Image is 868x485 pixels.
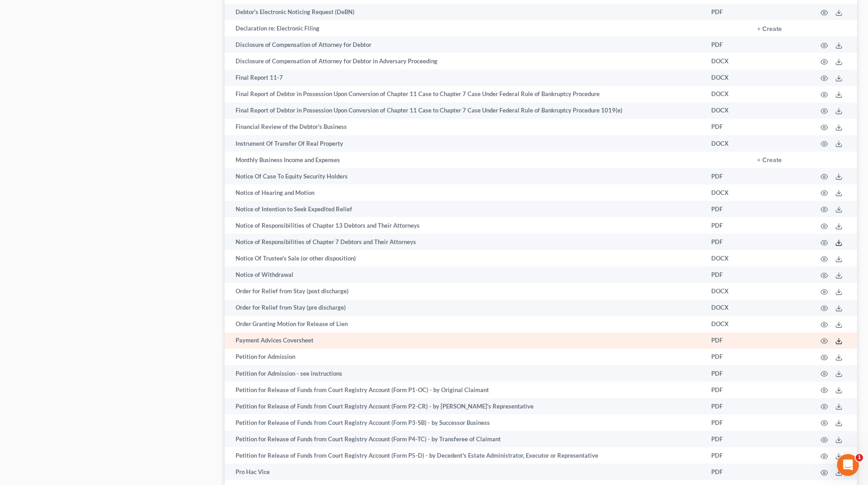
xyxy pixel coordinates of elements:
[225,20,704,36] td: Declaration re: Electronic Filing
[225,119,704,135] td: Financial Review of the Debtor's Business
[225,365,704,382] td: Petition for Admission - see instructions
[225,86,704,102] td: Final Report of Debtor in Possession Upon Conversion of Chapter 11 Case to Chapter 7 Case Under F...
[856,454,863,461] span: 1
[704,102,750,119] td: DOCX
[704,266,750,283] td: PDF
[704,349,750,365] td: PDF
[225,70,704,86] td: Final Report 11-7
[704,300,750,316] td: DOCX
[225,217,704,234] td: Notice of Responsibilities of Chapter 13 Debtors and Their Attorneys
[225,201,704,217] td: Notice of Intention to Seek Expedited Relief
[704,316,750,332] td: DOCX
[704,398,750,414] td: PDF
[225,398,704,414] td: Petition for Release of Funds from Court Registry Account (Form P2-CR) - by [PERSON_NAME]'s Repre...
[704,119,750,135] td: PDF
[704,431,750,447] td: PDF
[225,4,704,20] td: Debtor's Electronic Noticing Request (DeBN)
[225,464,704,480] td: Pro Hac Vice
[704,184,750,201] td: DOCX
[757,157,782,163] button: + Create
[225,53,704,69] td: Disclosure of Compensation of Attorney for Debtor in Adversary Proceeding
[225,152,704,168] td: Monthly Business Income and Expenses
[225,135,704,152] td: Instrument Of Transfer Of Real Property
[704,201,750,217] td: PDF
[704,414,750,431] td: PDF
[704,447,750,464] td: PDF
[225,168,704,184] td: Notice Of Case To Equity Security Holders
[225,382,704,398] td: Petition for Release of Funds from Court Registry Account (Form P1-OC) - by Original Claimant
[225,250,704,266] td: Notice Of Trustee's Sale (or other disposition)
[704,382,750,398] td: PDF
[704,70,750,86] td: DOCX
[225,36,704,53] td: Disclosure of Compensation of Attorney for Debtor
[225,316,704,332] td: Order Granting Motion for Release of Lien
[704,365,750,382] td: PDF
[225,283,704,299] td: Order for Relief from Stay (post discharge)
[704,234,750,250] td: PDF
[704,283,750,299] td: DOCX
[225,300,704,316] td: Order for Relief from Stay (pre discharge)
[704,86,750,102] td: DOCX
[225,102,704,119] td: Final Report of Debtor in Possession Upon Conversion of Chapter 11 Case to Chapter 7 Case Under F...
[225,332,704,349] td: Payment Advices Coversheet
[704,250,750,266] td: DOCX
[225,447,704,464] td: Petition for Release of Funds from Court Registry Account (Form P5-D) - by Decedent's Estate Admi...
[225,234,704,250] td: Notice of Responsibilities of Chapter 7 Debtors and Their Attorneys
[225,349,704,365] td: Petition for Admission
[704,217,750,234] td: PDF
[704,135,750,152] td: DOCX
[225,431,704,447] td: Petition for Release of Funds from Court Registry Account (Form P4-TC) - by Transferee of Claimant
[225,414,704,431] td: Petition for Release of Funds from Court Registry Account (Form P3-SB) - by Successor Business
[225,266,704,283] td: Notice of Withdrawal
[837,454,859,476] iframe: Intercom live chat
[757,26,782,32] button: + Create
[704,53,750,69] td: DOCX
[704,168,750,184] td: PDF
[704,464,750,480] td: PDF
[225,184,704,201] td: Notice of Hearing and Motion
[704,332,750,349] td: PDF
[704,4,750,20] td: PDF
[704,36,750,53] td: PDF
